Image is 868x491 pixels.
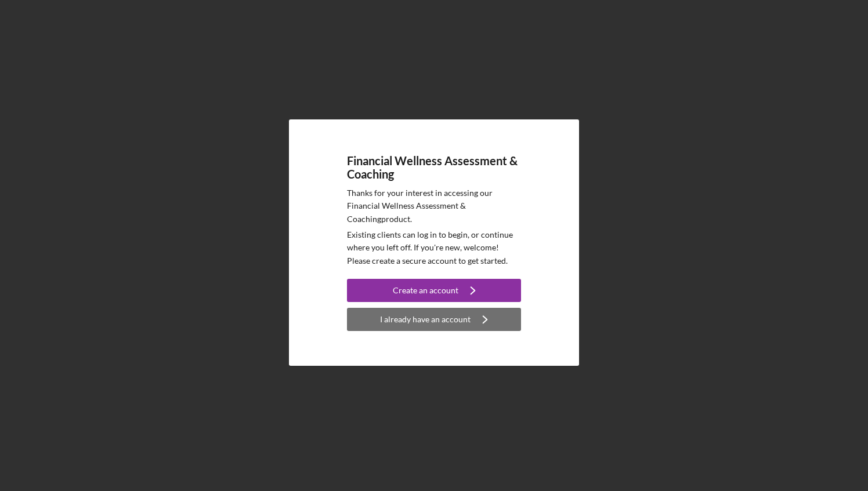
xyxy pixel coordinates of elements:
a: Create an account [347,279,521,305]
p: Thanks for your interest in accessing our Financial Wellness Assessment & Coaching product. [347,187,521,226]
div: I already have an account [380,308,471,331]
button: Create an account [347,279,521,302]
div: Create an account [393,279,458,302]
h4: Financial Wellness Assessment & Coaching [347,154,521,181]
button: I already have an account [347,308,521,331]
p: Existing clients can log in to begin, or continue where you left off. If you're new, welcome! Ple... [347,228,521,267]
